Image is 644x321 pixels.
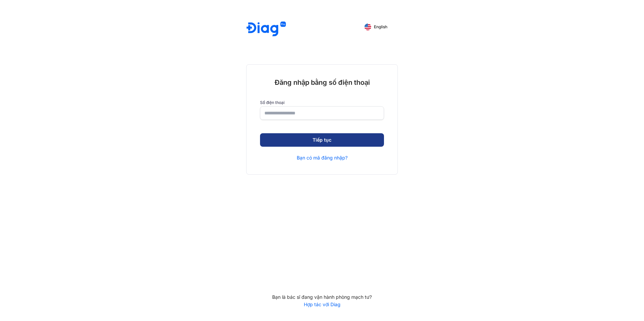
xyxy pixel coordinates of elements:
[246,294,398,300] div: Bạn là bác sĩ đang vận hành phòng mạch tư?
[260,100,384,105] label: Số điện thoại
[374,25,387,29] span: English
[247,22,286,37] img: logo
[360,22,392,32] button: English
[297,155,348,161] a: Bạn có mã đăng nhập?
[246,301,398,308] a: Hợp tác với Diag
[260,78,384,87] div: Đăng nhập bằng số điện thoại
[260,133,384,147] button: Tiếp tục
[364,24,371,30] img: English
